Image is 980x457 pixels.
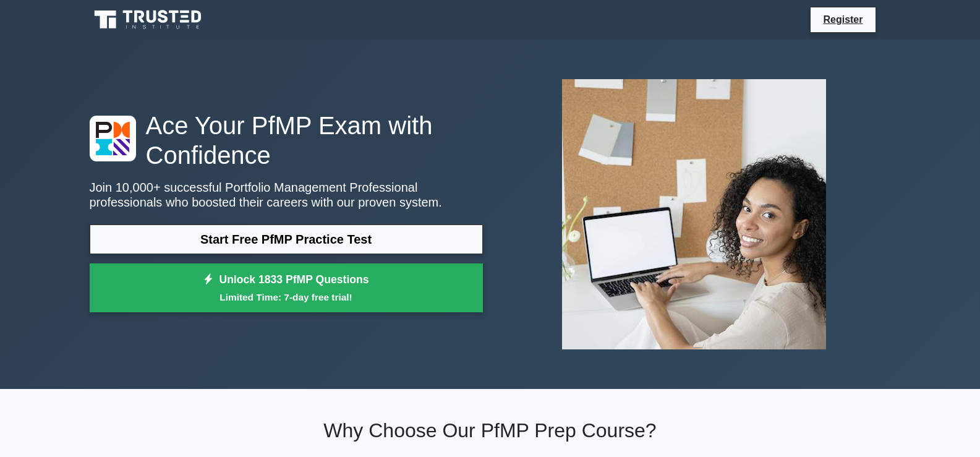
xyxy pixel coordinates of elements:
[90,180,483,210] p: Join 10,000+ successful Portfolio Management Professional professionals who boosted their careers...
[90,263,483,313] a: Unlock 1833 PfMP QuestionsLimited Time: 7-day free trial!
[90,419,891,442] h2: Why Choose Our PfMP Prep Course?
[90,224,483,254] a: Start Free PfMP Practice Test
[816,12,870,27] a: Register
[90,111,483,170] h1: Ace Your PfMP Exam with Confidence
[105,290,467,304] small: Limited Time: 7-day free trial!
